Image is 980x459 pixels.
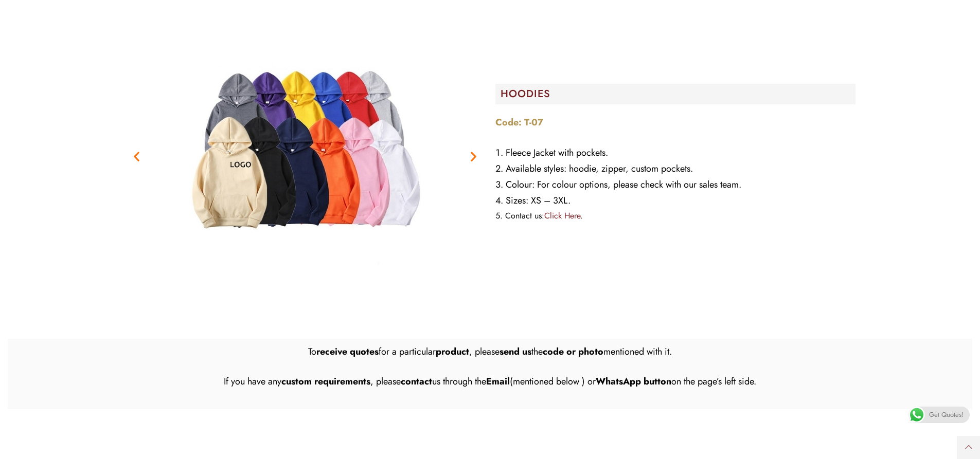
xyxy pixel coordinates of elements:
p: If you have any , please us through the (mentioned below ) or on the page’s left side. [125,374,856,390]
div: Next slide [467,150,480,163]
span: Sizes: XS – 3XL. [506,194,571,207]
strong: WhatsApp button [596,375,671,388]
div: Image Carousel [125,28,485,285]
img: 6-4 [176,28,434,285]
strong: send us [500,345,531,358]
h2: HOODIES [501,89,856,99]
strong: product [436,345,469,358]
span: Fleece Jacket with pockets. [506,146,608,159]
div: 1 / 3 [125,28,485,285]
strong: code or photo [543,345,603,358]
li: Contact us: [495,209,856,223]
strong: Code: T-07 [495,116,543,129]
p: To for a particular , please the mentioned with it. [125,344,856,360]
strong: receive quotes [316,345,379,358]
strong: custom requirements [281,375,370,388]
strong: contact [401,375,432,388]
div: Previous slide [130,150,143,163]
strong: Email [486,375,510,388]
a: Click Here. [544,210,583,222]
span: Available styles: hoodie, zipper, custom pockets. [506,162,693,175]
span: Colour: For colour options, please check with our sales team. [506,178,741,191]
span: Get Quotes! [929,407,964,423]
